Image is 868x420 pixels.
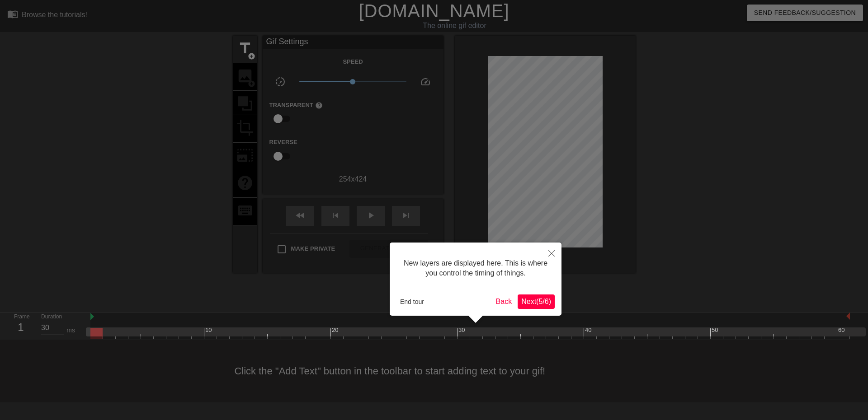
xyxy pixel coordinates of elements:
[396,249,555,288] div: New layers are displayed here. This is where you control the timing of things.
[396,295,428,308] button: End tour
[492,294,516,309] button: Back
[542,243,561,263] button: Close
[521,298,551,305] span: Next ( 5 / 6 )
[518,294,555,309] button: Next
